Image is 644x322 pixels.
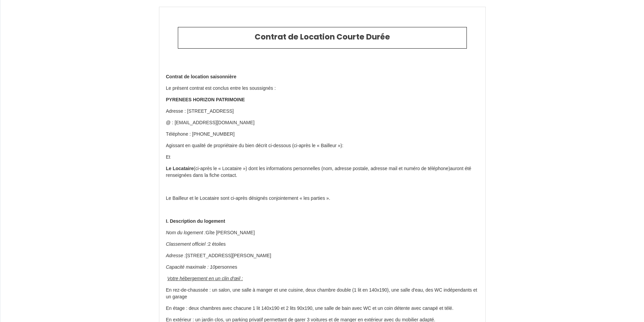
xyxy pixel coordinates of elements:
span: Téléphone : [PHONE_NUMBER] [166,131,235,137]
span: 2 étoiles [208,241,226,247]
span: Et [166,154,170,160]
strong: PYRENEES HORIZON PATRIMOINE [166,97,245,102]
span: Le présent contrat est conclus entre les soussignés : [166,85,276,91]
span: Agissant en qualité de propriétaire du bien décrit ci-dessous (ci-après le « Bailleur »): [166,143,344,148]
span: Gîte [PERSON_NAME] [206,230,255,235]
span: personnes [215,264,237,270]
span: @ : [EMAIL_ADDRESS][DOMAIN_NAME] [166,120,255,125]
em: Capacité maximale : 10 [166,264,215,270]
strong: I. Description du logement [166,218,225,224]
em: Adresse : [166,253,186,258]
strong: Contrat de location saisonnière [166,74,236,79]
span: (ci-après le « Locataire ») dont les informations personnelles (nom, adresse postale, adresse mai... [194,166,448,171]
u: Votre hébergement en un clin d'œil : [167,276,243,281]
span: En rez-de-chaussée : un salon, une salle à manger et une cuisine, deux chambre double (1 lit en 1... [166,287,477,299]
p: ) [166,165,479,179]
span: En étage : deux chambres avec chacune 1 lit 140x190 et 2 lits 90x190, une salle de bain avec WC e... [166,305,454,311]
strong: Le Locataire [166,166,194,171]
em: Nom du logement : [166,230,206,235]
h2: Contrat de Location Courte Durée [183,32,461,42]
span: [STREET_ADDRESS][PERSON_NAME] [186,253,271,258]
span: Adresse : [STREET_ADDRESS] [166,108,234,114]
em: Classement officiel : [166,241,208,247]
span: Le Bailleur et le Locataire sont ci-après désignés conjointement « les parties ». [166,195,330,201]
